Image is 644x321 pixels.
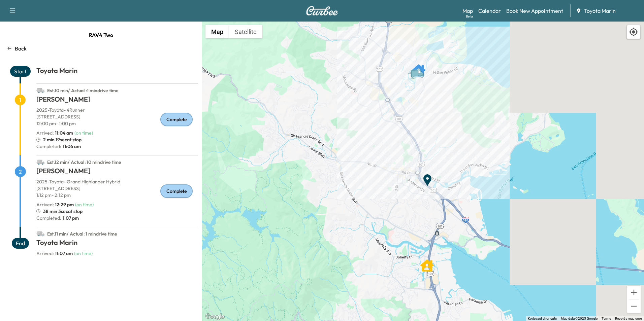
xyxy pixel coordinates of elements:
[412,60,425,74] gmp-advanced-marker: Timothy Heard
[528,316,557,321] button: Keyboard shortcuts
[89,28,113,42] span: RAV4 Two
[36,66,198,78] h1: Toyota Marin
[36,250,73,257] p: Arrived :
[205,25,229,38] button: Show street map
[55,130,73,136] span: 11:04 am
[506,7,563,15] a: Book New Appointment
[204,312,226,321] img: Google
[55,250,73,256] span: 11:07 am
[36,238,198,250] h1: Toyota Marin
[15,44,27,52] p: Back
[36,215,198,221] p: Completed:
[160,184,193,198] div: Complete
[10,66,31,77] span: Start
[204,312,226,321] a: Open this area in Google Maps (opens a new window)
[602,317,611,320] a: Terms (opens in new tab)
[61,215,79,221] span: 1:07 pm
[584,7,616,15] span: Toyota Marin
[407,62,431,74] gmp-advanced-marker: Van
[47,87,119,94] span: Est. 10 min / Actual : 1 min drive time
[627,299,641,313] button: Zoom out
[15,95,26,105] span: 1
[627,286,641,299] button: Zoom in
[462,7,473,15] a: MapBeta
[478,7,501,15] a: Calendar
[561,317,598,320] span: Map data ©2025 Google
[421,170,434,183] gmp-advanced-marker: End Point
[36,130,73,136] p: Arrived :
[55,202,74,208] span: 12:29 pm
[12,238,29,249] span: End
[36,178,198,185] p: 2025 - Toyota - Grand Highlander Hybrid
[43,136,82,143] span: 2 min 19sec at stop
[47,231,117,237] span: Est. 11 min / Actual : 1 min drive time
[36,201,74,208] p: Arrived :
[36,107,198,113] p: 2025 - Toyota - 4Runner
[75,202,94,208] span: ( on time )
[306,6,338,15] img: Curbee Logo
[229,25,262,38] button: Show satellite imagery
[160,113,193,126] div: Complete
[36,143,198,150] p: Completed:
[36,185,198,192] p: [STREET_ADDRESS]
[36,166,198,178] h1: [PERSON_NAME]
[626,25,641,39] div: Recenter map
[420,255,434,269] gmp-advanced-marker: Amir Tork
[466,14,473,19] div: Beta
[36,192,198,199] p: 1:12 pm - 2:12 pm
[74,130,93,136] span: ( on time )
[43,208,83,215] span: 38 min 3sec at stop
[615,317,642,320] a: Report a map error
[36,95,198,107] h1: [PERSON_NAME]
[61,143,81,150] span: 11:06 am
[15,166,26,177] span: 2
[74,250,93,256] span: ( on time )
[36,120,198,127] p: 12:00 pm - 1:00 pm
[36,113,198,120] p: [STREET_ADDRESS]
[47,159,121,165] span: Est. 12 min / Actual : 10 min drive time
